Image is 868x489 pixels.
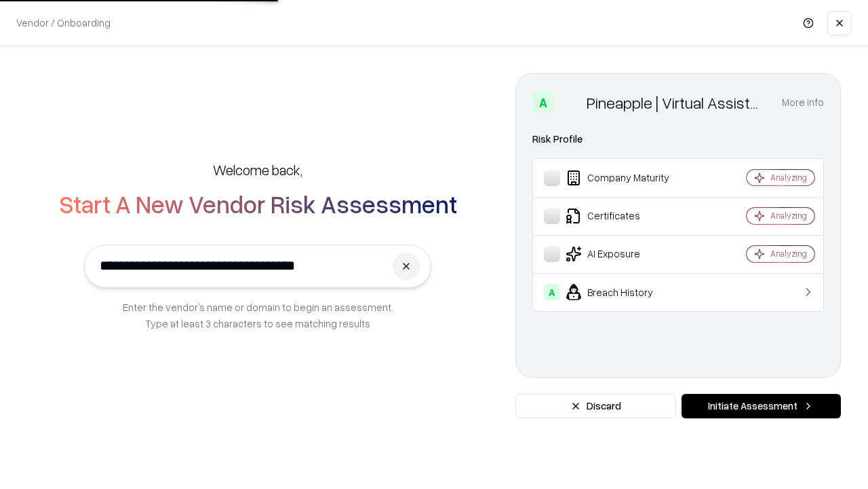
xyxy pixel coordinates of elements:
[59,190,457,217] h2: Start A New Vendor Risk Assessment
[559,92,581,113] img: Pineapple | Virtual Assistant Agency
[770,210,807,221] div: Analyzing
[16,16,111,30] p: Vendor / Onboarding
[544,246,706,262] div: AI Exposure
[515,394,676,418] button: Discard
[544,284,560,300] div: A
[213,160,302,179] h5: Welcome back,
[782,90,824,115] button: More info
[544,170,706,186] div: Company Maturity
[532,131,824,147] div: Risk Profile
[532,92,554,113] div: A
[544,284,706,300] div: Breach History
[123,299,393,331] p: Enter the vendor’s name or domain to begin an assessment. Type at least 3 characters to see match...
[544,208,706,224] div: Certificates
[587,92,766,113] div: Pineapple | Virtual Assistant Agency
[682,394,841,418] button: Initiate Assessment
[770,248,807,259] div: Analyzing
[770,172,807,183] div: Analyzing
